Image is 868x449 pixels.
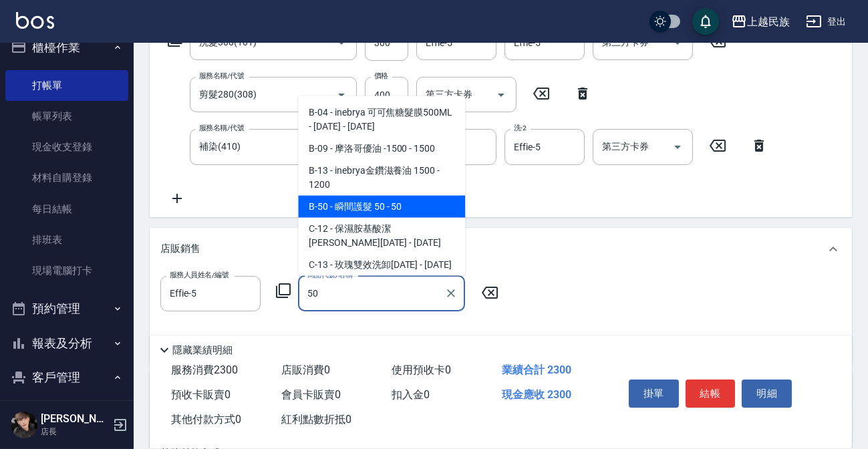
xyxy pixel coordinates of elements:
[199,71,244,81] label: 服務名稱/代號
[298,102,465,138] span: B-04 - inebrya 可可焦糖髮膜500ML - [DATE] - [DATE]
[171,363,238,376] span: 服務消費 2300
[298,138,465,160] span: B-09 - 摩洛哥優油 -1500 - 1500
[5,360,128,395] button: 客戶管理
[281,363,330,376] span: 店販消費 0
[150,228,852,271] div: 店販銷售
[747,13,790,30] div: 上越民族
[5,326,128,361] button: 報表及分析
[199,123,244,133] label: 服務名稱/代號
[5,101,128,132] a: 帳單列表
[502,363,571,376] span: 業績合計 2300
[298,254,465,276] span: C-13 - 玫瑰雙效洗卸[DATE] - [DATE]
[5,255,128,286] a: 現場電腦打卡
[5,194,128,224] a: 每日結帳
[726,8,795,35] button: 上越民族
[686,380,736,408] button: 結帳
[170,270,229,280] label: 服務人員姓名/編號
[667,136,688,158] button: Open
[5,30,128,65] button: 櫃檯作業
[331,84,352,106] button: Open
[41,412,109,426] h5: [PERSON_NAME]
[171,413,241,426] span: 其他付款方式 0
[629,380,679,408] button: 掛單
[392,388,430,401] span: 扣入金 0
[801,9,852,34] button: 登出
[160,242,200,256] p: 店販銷售
[5,291,128,326] button: 預約管理
[502,388,571,401] span: 現金應收 2300
[5,162,128,193] a: 材料自購登錄
[172,343,233,357] p: 隱藏業績明細
[171,388,231,401] span: 預收卡販賣 0
[307,270,352,280] label: 商品代號/名稱
[298,196,465,218] span: B-50 - 瞬間護髮 50 - 50
[281,413,351,426] span: 紅利點數折抵 0
[742,380,792,408] button: 明細
[11,412,37,438] img: Person
[281,388,341,401] span: 會員卡販賣 0
[5,132,128,162] a: 現金收支登錄
[5,224,128,255] a: 排班表
[16,12,54,29] img: Logo
[490,84,512,106] button: Open
[298,218,465,254] span: C-12 - 保濕胺基酸潔[PERSON_NAME][DATE] - [DATE]
[374,71,388,81] label: 價格
[442,284,460,303] button: Clear
[692,8,719,35] button: save
[41,426,109,438] p: 店長
[298,160,465,196] span: B-13 - inebrya金鑽滋養油 1500 - 1200
[5,400,128,431] a: 客戶列表
[514,123,527,133] label: 洗-2
[5,70,128,101] a: 打帳單
[392,363,451,376] span: 使用預收卡 0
